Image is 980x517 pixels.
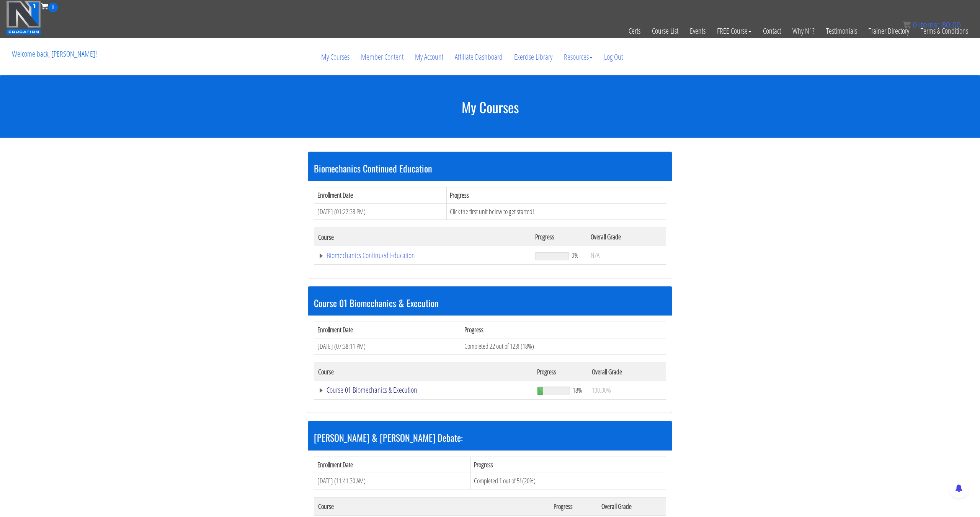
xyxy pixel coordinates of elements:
td: [DATE] (07:38:11 PM) [314,338,461,354]
td: Completed 1 out of 5! (20%) [471,473,666,489]
p: Welcome back, [PERSON_NAME]! [6,39,103,69]
th: Course [314,497,550,515]
td: Click the first unit below to get started! [446,203,666,220]
span: 18% [573,386,582,394]
th: Enrollment Date [314,322,461,338]
th: Overall Grade [598,497,666,515]
h3: [PERSON_NAME] & [PERSON_NAME] Debate: [314,432,666,442]
a: Terms & Conditions [915,12,974,50]
th: Enrollment Date [314,187,447,203]
a: Trainer Directory [863,12,915,50]
a: Testimonials [820,12,863,50]
a: FREE Course [711,12,757,50]
a: Log Out [598,39,629,75]
span: $ [942,21,946,29]
th: Enrollment Date [314,457,471,473]
td: [DATE] (11:41:30 AM) [314,473,471,489]
th: Progress [533,363,588,381]
a: Course List [646,12,684,50]
td: [DATE] (01:27:38 PM) [314,203,447,220]
span: 0% [572,251,578,259]
a: Events [684,12,711,50]
a: Resources [558,39,598,75]
th: Overall Grade [588,363,666,381]
a: Biomechanics Continued Education [318,252,528,259]
td: Completed 22 out of 123! (18%) [461,338,666,354]
span: items: [919,21,939,29]
th: Progress [446,187,666,203]
h3: Biomechanics Continued Education [314,163,666,173]
span: 0 [48,3,58,12]
a: Contact [757,12,787,50]
h3: Course 01 Biomechanics & Execution [314,298,666,308]
a: Affiliate Dashboard [449,39,508,75]
th: Overall Grade [587,228,666,246]
td: N/A [587,246,666,265]
a: My Account [409,39,449,75]
bdi: 0.00 [942,21,961,29]
a: Member Content [355,39,409,75]
th: Course [314,363,533,381]
th: Course [314,228,531,246]
a: My Courses [315,39,355,75]
span: 0 [913,21,917,29]
a: 0 items: $0.00 [903,21,961,29]
a: Why N1? [787,12,820,50]
img: icon11.png [903,21,911,29]
th: Progress [471,457,666,473]
a: Certs [623,12,646,50]
th: Progress [531,228,587,246]
a: Course 01 Biomechanics & Execution [318,386,529,394]
a: Exercise Library [508,39,558,75]
th: Progress [550,497,598,515]
td: 100.00% [588,381,666,399]
img: n1-education [6,0,41,35]
th: Progress [461,322,666,338]
a: 0 [41,1,58,11]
